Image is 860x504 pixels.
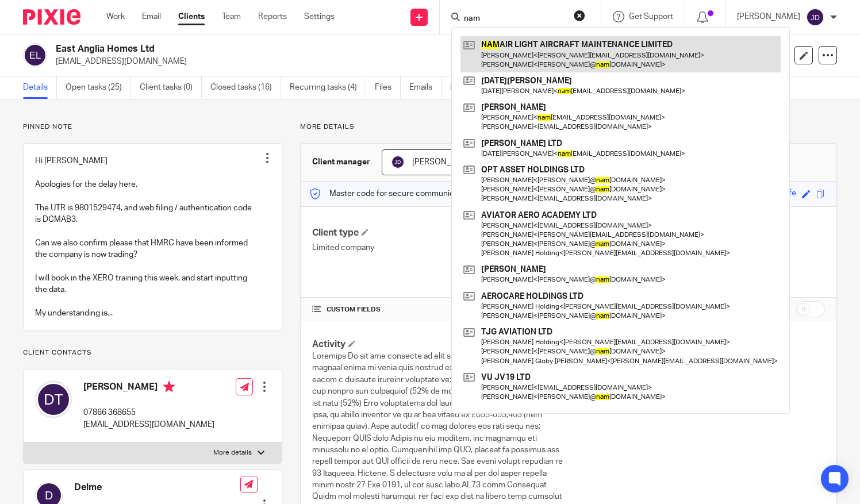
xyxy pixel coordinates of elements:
img: svg%3E [23,43,47,67]
h4: [PERSON_NAME] [83,381,214,395]
p: Pinned note [23,122,282,132]
p: [EMAIL_ADDRESS][DOMAIN_NAME] [56,56,681,67]
a: Recurring tasks (4) [290,76,366,99]
a: Client tasks (0) [140,76,202,99]
a: Closed tasks (16) [210,76,281,99]
button: Clear [574,10,585,21]
p: Limited company [312,242,569,253]
h4: Client type [312,227,569,239]
h4: Activity [312,338,569,351]
a: Work [106,11,125,22]
p: 07866 368655 [83,407,214,418]
a: Team [222,11,241,22]
p: More details [300,122,837,132]
a: Details [23,76,57,99]
a: Notes (3) [450,76,492,99]
span: [PERSON_NAME] [412,158,475,166]
a: Open tasks (25) [66,76,131,99]
p: Client contacts [23,348,282,357]
h2: East Anglia Homes Ltd [56,43,556,55]
h4: Delme [74,482,240,494]
input: Search [463,14,566,24]
p: [EMAIL_ADDRESS][DOMAIN_NAME] [83,419,214,430]
a: Files [375,76,401,99]
i: Primary [163,381,175,393]
p: More details [213,448,252,457]
h4: CUSTOM FIELDS [312,305,569,314]
img: svg%3E [35,381,72,418]
img: Pixie [23,9,80,25]
img: svg%3E [806,8,824,26]
a: Reports [258,11,287,22]
img: svg%3E [391,155,405,169]
a: Emails [409,76,441,99]
p: [PERSON_NAME] [737,11,800,22]
a: Settings [304,11,335,22]
h3: Client manager [312,156,370,168]
p: Master code for secure communications and files [309,188,508,199]
span: Get Support [629,13,673,21]
a: Email [142,11,161,22]
a: Clients [178,11,205,22]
